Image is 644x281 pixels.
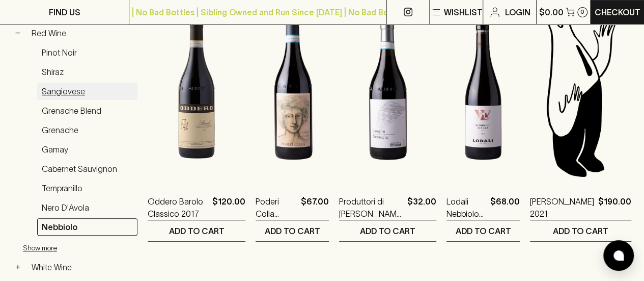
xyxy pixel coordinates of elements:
button: ADD TO CART [148,220,245,241]
a: Produttori di [PERSON_NAME] Nebbiolo 2023 [339,195,403,220]
p: $68.00 [490,195,520,220]
a: Cabernet Sauvignon [37,160,137,177]
a: Sangiovese [37,83,137,100]
button: ADD TO CART [446,220,520,241]
p: Login [505,6,530,18]
a: Nero d'Avola [37,199,137,216]
img: bubble-icon [613,250,624,261]
img: Oddero Barolo Classico 2017 [148,2,245,180]
a: White Wine [27,259,137,276]
a: [PERSON_NAME] 2021 [530,195,594,220]
p: Wishlist [444,6,483,18]
p: ADD TO CART [553,225,608,237]
a: Oddero Barolo Classico 2017 [148,195,208,220]
p: FIND US [49,6,80,18]
a: Tempranillo [37,180,137,197]
p: ADD TO CART [456,225,511,237]
p: $190.00 [598,195,631,220]
p: Checkout [595,6,640,18]
p: $0.00 [539,6,564,18]
a: Gamay [37,141,137,158]
a: Red Wine [27,24,137,42]
img: Lodali Nebbiolo d'Alba 2023 [446,2,520,180]
button: ADD TO CART [256,220,329,241]
img: Poderi Colla Langhe Nebbiolo 2021 [256,2,329,180]
a: Grenache [37,121,137,139]
p: $67.00 [301,195,329,220]
img: Blackhearts & Sparrows Man [530,2,631,180]
button: − [13,28,23,38]
a: Grenache Blend [37,102,137,119]
p: 0 [580,9,584,15]
a: Lodali Nebbiolo d'Alba 2023 [446,195,486,220]
button: Show more [23,238,156,259]
p: $120.00 [212,195,245,220]
p: ADD TO CART [169,225,225,237]
button: + [13,262,23,272]
p: ADD TO CART [265,225,320,237]
p: $32.00 [407,195,436,220]
a: Shiraz [37,63,137,81]
a: Poderi Colla Langhe Nebbiolo 2021 [256,195,297,220]
a: Nebbiolo [37,218,137,236]
img: Produttori di Govone Langhe Nebbiolo 2023 [339,2,436,180]
a: Pinot Noir [37,44,137,61]
button: ADD TO CART [339,220,436,241]
p: ADD TO CART [360,225,415,237]
button: ADD TO CART [530,220,631,241]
